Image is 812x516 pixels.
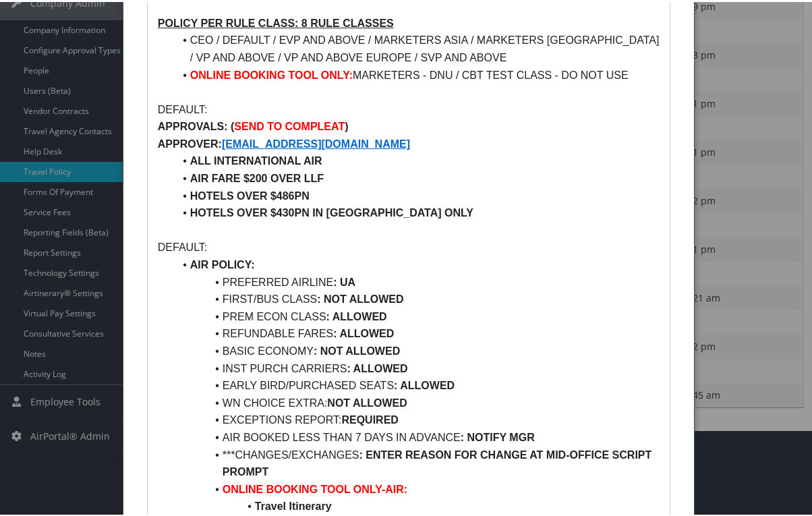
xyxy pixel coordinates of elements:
[174,323,660,341] li: REFUNDABLE FARES
[190,171,324,182] strong: AIR FARE $200 OVER LLF
[347,361,407,372] strong: : ALLOWED
[174,393,660,410] li: WN CHOICE EXTRA:
[158,136,222,148] strong: APPROVER:
[231,119,234,130] strong: (
[461,430,535,441] strong: : NOTIFY MGR
[190,153,322,165] strong: ALL INTERNATIONAL AIR
[341,412,398,424] strong: REQUIRED
[326,309,387,320] strong: : ALLOWED
[158,237,660,254] p: DEFAULT:
[190,205,473,217] strong: HOTELS OVER $430PN IN [GEOGRAPHIC_DATA] ONLY
[333,275,355,286] strong: : UA
[223,447,655,476] strong: : ENTER REASON FOR CHANGE AT MID-OFFICE SCRIPT PROMPT
[158,99,660,117] p: DEFAULT:
[222,136,410,148] a: [EMAIL_ADDRESS][DOMAIN_NAME]
[317,291,403,303] strong: : NOT ALLOWED
[158,119,228,130] strong: APPROVALS:
[174,375,660,393] li: EARLY BIRD/PURCHASED SEATS
[394,378,455,389] strong: : ALLOWED
[174,289,660,306] li: FIRST/BUS CLASS
[158,16,394,27] u: POLICY PER RULE CLASS: 8 RULE CLASSES
[327,395,407,407] strong: NOT ALLOWED
[174,358,660,376] li: INST PURCH CARRIERS
[174,341,660,358] li: BASIC ECONOMY
[345,119,348,130] strong: )
[333,326,394,337] strong: : ALLOWED
[190,188,310,200] strong: HOTELS OVER $486PN
[234,119,345,130] strong: SEND TO COMPLEAT
[314,343,400,355] strong: : NOT ALLOWED
[174,272,660,289] li: PREFERRED AIRLINE
[174,306,660,324] li: PREM ECON CLASS
[223,482,407,493] strong: ONLINE BOOKING TOOL ONLY-AIR:
[174,409,660,427] li: EXCEPTIONS REPORT:
[190,257,255,268] strong: AIR POLICY:
[174,445,660,479] li: ***CHANGES/EXCHANGES
[190,67,353,79] strong: ONLINE BOOKING TOOL ONLY:
[174,427,660,445] li: AIR BOOKED LESS THAN 7 DAYS IN ADVANCE
[174,65,660,82] li: MARKETERS - DNU / CBT TEST CLASS - DO NOT USE
[174,30,660,64] li: CEO / DEFAULT / EVP AND ABOVE / MARKETERS ASIA / MARKETERS [GEOGRAPHIC_DATA] / VP AND ABOVE / VP ...
[255,498,332,510] strong: Travel Itinerary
